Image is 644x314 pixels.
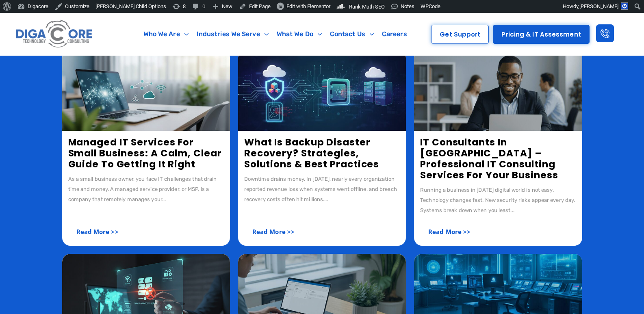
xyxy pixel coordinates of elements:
[431,25,489,44] a: Get Support
[244,223,303,240] a: Read More >>
[68,136,222,171] a: Managed IT Services for Small Business: A Calm, Clear Guide to Getting It Right
[378,25,411,43] a: Careers
[579,3,618,9] span: [PERSON_NAME]
[129,25,422,43] nav: Menu
[68,174,224,204] div: As a small business owner, you face IT challenges that drain time and money. A managed service pr...
[414,50,582,131] img: IT Consultants in NJ
[244,136,379,171] a: What Is Backup Disaster Recovery? Strategies, Solutions & Best Practices
[440,31,480,37] span: Get Support
[238,50,406,131] img: Backup disaster recovery, Backup and Disaster Recovery
[420,136,558,182] a: IT Consultants in [GEOGRAPHIC_DATA] – Professional IT Consulting Services for Your Business
[286,3,330,9] span: Edit with Elementor
[14,17,95,51] img: Digacore logo 1
[420,223,479,240] a: Read More >>
[501,31,581,37] span: Pricing & IT Assessment
[244,174,400,204] div: Downtime drains money. In [DATE], nearly every organization reported revenue loss when systems we...
[193,25,273,43] a: Industries We Serve
[139,25,193,43] a: Who We Are
[326,25,378,43] a: Contact Us
[493,25,589,44] a: Pricing & IT Assessment
[68,223,127,240] a: Read More >>
[62,50,230,131] img: managed IT services for small business
[273,25,326,43] a: What We Do
[349,4,385,10] span: Rank Math SEO
[420,185,576,215] div: Running a business in [DATE] digital world is not easy. Technology changes fast. New security ris...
